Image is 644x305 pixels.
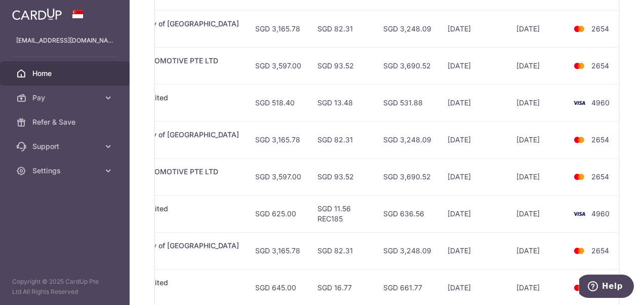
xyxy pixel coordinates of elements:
[375,158,439,195] td: SGD 3,690.52
[16,35,113,46] p: [EMAIL_ADDRESS][DOMAIN_NAME]
[569,60,589,72] img: Bank Card
[591,246,609,255] span: 2654
[32,93,99,103] span: Pay
[569,282,589,294] img: Bank Card
[247,232,309,269] td: SGD 3,165.78
[569,23,589,35] img: Bank Card
[247,10,309,47] td: SGD 3,165.78
[591,172,609,181] span: 2654
[439,84,508,121] td: [DATE]
[375,232,439,269] td: SGD 3,248.09
[508,121,566,158] td: [DATE]
[591,61,609,70] span: 2654
[508,195,566,232] td: [DATE]
[375,84,439,121] td: SGD 531.88
[32,141,99,151] span: Support
[508,232,566,269] td: [DATE]
[309,121,375,158] td: SGD 82.31
[309,47,375,84] td: SGD 93.52
[591,24,609,33] span: 2654
[32,68,99,79] span: Home
[309,158,375,195] td: SGD 93.52
[309,84,375,121] td: SGD 13.48
[309,10,375,47] td: SGD 82.31
[309,195,375,232] td: SGD 11.56 REC185
[32,166,99,176] span: Settings
[375,121,439,158] td: SGD 3,248.09
[579,275,634,300] iframe: Opens a widget where you can find more information
[439,121,508,158] td: [DATE]
[12,8,62,20] img: CardUp
[439,47,508,84] td: [DATE]
[375,47,439,84] td: SGD 3,690.52
[309,232,375,269] td: SGD 82.31
[591,98,610,107] span: 4960
[439,158,508,195] td: [DATE]
[569,97,589,109] img: Bank Card
[247,195,309,232] td: SGD 625.00
[569,245,589,257] img: Bank Card
[569,208,589,220] img: Bank Card
[591,135,609,144] span: 2654
[569,171,589,183] img: Bank Card
[247,84,309,121] td: SGD 518.40
[508,84,566,121] td: [DATE]
[32,117,99,127] span: Refer & Save
[247,158,309,195] td: SGD 3,597.00
[508,158,566,195] td: [DATE]
[439,232,508,269] td: [DATE]
[439,10,508,47] td: [DATE]
[375,10,439,47] td: SGD 3,248.09
[375,195,439,232] td: SGD 636.56
[439,195,508,232] td: [DATE]
[508,47,566,84] td: [DATE]
[247,47,309,84] td: SGD 3,597.00
[247,121,309,158] td: SGD 3,165.78
[569,134,589,146] img: Bank Card
[508,10,566,47] td: [DATE]
[591,209,610,218] span: 4960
